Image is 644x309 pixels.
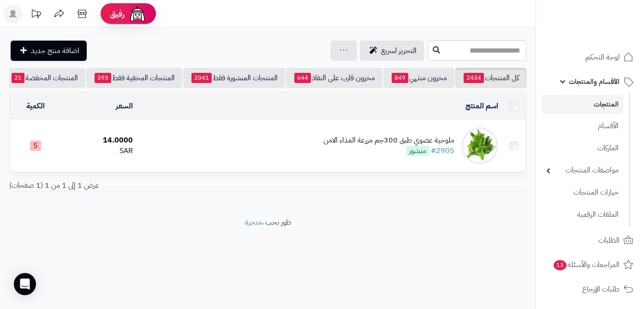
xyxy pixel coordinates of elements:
[245,217,262,228] a: متجرة
[585,51,620,64] span: لوحة التحكم
[542,205,623,225] a: الملفات الرقمية
[542,95,623,114] a: المنتجات
[26,101,45,112] a: الكمية
[12,73,24,83] span: 21
[24,5,48,25] a: تحديثات المنصة
[569,75,620,88] span: الأقسام والمنتجات
[542,160,623,180] a: مواصفات المنتجات
[191,73,212,83] span: 2041
[14,273,36,295] div: Open Intercom Messenger
[542,46,638,68] a: لوحة التحكم
[31,45,79,56] span: اضافة منتج جديد
[65,135,132,146] div: 14.0000
[542,138,623,158] a: الماركات
[294,73,311,83] span: 644
[582,283,620,296] span: طلبات الإرجاع
[86,68,182,88] a: المنتجات المخفية فقط393
[406,146,429,156] span: منشور
[542,116,623,136] a: الأقسام
[455,68,526,88] a: كل المنتجات2434
[381,45,417,56] span: التحرير لسريع
[128,5,147,23] img: ai-face.png
[542,254,638,276] a: المراجعات والأسئلة13
[392,73,408,83] span: 849
[553,258,620,271] span: المراجعات والأسئلة
[65,146,132,156] div: SAR
[554,260,566,270] span: 13
[183,68,285,88] a: المنتجات المنشورة فقط2041
[3,68,85,88] a: المنتجات المخفضة21
[598,234,620,247] span: الطلبات
[461,127,498,164] img: ملوخية عضوي طبق 300جم مزرعة الغذاء الامن
[116,101,133,112] a: السعر
[323,135,454,146] div: ملوخية عضوي طبق 300جم مزرعة الغذاء الامن
[431,145,454,156] a: #2905
[95,73,111,83] span: 393
[383,68,454,88] a: مخزون منتهي849
[581,24,635,44] img: logo-2.png
[110,8,125,19] span: رفيق
[542,183,623,202] a: خيارات المنتجات
[465,101,498,112] a: اسم المنتج
[542,229,638,251] a: الطلبات
[360,41,424,61] a: التحرير لسريع
[2,180,268,191] div: عرض 1 إلى 1 من 1 (1 صفحات)
[286,68,382,88] a: مخزون قارب على النفاذ644
[464,73,484,83] span: 2434
[11,41,87,61] a: اضافة منتج جديد
[30,141,41,151] span: 5
[542,278,638,300] a: طلبات الإرجاع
